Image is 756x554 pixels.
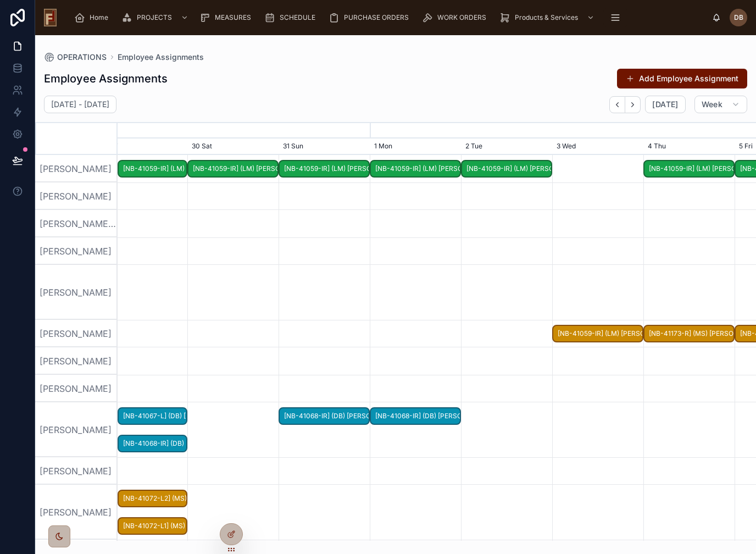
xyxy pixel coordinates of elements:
[643,325,735,343] div: [NB-41173-R] (MS) Rebecca Huebsch
[96,138,187,155] div: 29 Fri
[44,71,168,86] h1: Employee Assignments
[65,5,712,30] div: scrollable content
[188,160,277,178] span: [NB-41059-IR] (LM) [PERSON_NAME] ([PERSON_NAME])
[44,52,107,63] a: OPERATIONS
[119,160,186,178] span: [NB-41059-IR] (LM) [PERSON_NAME] ([PERSON_NAME])
[652,99,678,109] span: [DATE]
[187,138,279,155] div: 30 Sat
[118,490,187,508] div: [NB-41072-L2] (MS) Jeff Gramins
[261,8,323,27] a: SCHEDULE
[215,13,251,22] span: MEASURES
[644,325,733,343] span: [NB-41173-R] (MS) [PERSON_NAME]
[371,160,460,178] span: [NB-41059-IR] (LM) [PERSON_NAME] ([PERSON_NAME])
[196,8,259,27] a: MEASURES
[118,160,187,178] div: [NB-41059-IR] (LM) Jeffrey Brown (Rockwell)
[35,155,118,182] div: [PERSON_NAME]
[370,160,461,178] div: [NB-41059-IR] (LM) Jeffrey Brown (Rockwell)
[118,435,187,453] div: [NB-41068-IR] (DB) Martin Flower
[461,160,552,178] div: [NB-41059-IR] (LM) Jeffrey Brown (Rockwell)
[325,8,416,27] a: PURCHASE ORDERS
[118,517,187,535] div: [NB-41072-L1] (MS) Jeff Gramins
[552,325,643,343] div: [NB-41059-IR] (LM) Jeffrey Brown (Rockwell)
[643,138,735,155] div: 4 Thu
[279,407,370,425] div: [NB-41068-IR] (DB) Martin Flower
[35,210,118,237] div: [PERSON_NAME] [PERSON_NAME]
[462,160,551,178] span: [NB-41059-IR] (LM) [PERSON_NAME] ([PERSON_NAME])
[119,435,186,453] span: [NB-41068-IR] (DB) [PERSON_NAME]
[279,160,370,178] div: [NB-41059-IR] (LM) Jeffrey Brown (Rockwell)
[515,13,578,22] span: Products & Services
[35,485,118,540] div: [PERSON_NAME]
[702,99,722,109] span: Week
[35,347,118,375] div: [PERSON_NAME]
[119,490,186,508] span: [NB-41072-L2] (MS) [PERSON_NAME]
[51,99,109,110] h2: [DATE] - [DATE]
[137,13,172,22] span: PROJECTS
[370,407,461,425] div: [NB-41068-IR] (DB) Martin Flower
[118,52,204,63] a: Employee Assignments
[35,182,118,210] div: [PERSON_NAME]
[44,9,57,26] img: App logo
[419,8,494,27] a: WORK ORDERS
[553,325,642,343] span: [NB-41059-IR] (LM) [PERSON_NAME] ([PERSON_NAME])
[734,13,743,22] span: DB
[71,8,116,27] a: Home
[644,160,733,178] span: [NB-41059-IR] (LM) [PERSON_NAME] ([PERSON_NAME])
[280,13,315,22] span: SCHEDULE
[35,402,118,457] div: [PERSON_NAME]
[118,8,194,27] a: PROJECTS
[371,407,460,425] span: [NB-41068-IR] (DB) [PERSON_NAME]
[280,407,369,425] span: [NB-41068-IR] (DB) [PERSON_NAME]
[118,407,187,425] div: [NB-41067-L] (DB) Theresa & Pat Needham
[90,13,108,22] span: Home
[496,8,600,27] a: Products & Services
[344,13,409,22] span: PURCHASE ORDERS
[643,160,735,178] div: [NB-41059-IR] (LM) Jeffrey Brown (Rockwell)
[694,96,747,113] button: Week
[645,96,685,113] button: [DATE]
[35,265,118,320] div: [PERSON_NAME]
[617,69,747,88] button: Add Employee Assignment
[35,237,118,265] div: [PERSON_NAME]
[279,138,370,155] div: 31 Sun
[119,407,186,425] span: [NB-41067-L] (DB) [PERSON_NAME] & [PERSON_NAME]
[35,375,118,402] div: [PERSON_NAME]
[370,138,461,155] div: 1 Mon
[437,13,486,22] span: WORK ORDERS
[280,160,369,178] span: [NB-41059-IR] (LM) [PERSON_NAME] ([PERSON_NAME])
[552,138,643,155] div: 3 Wed
[35,320,118,347] div: [PERSON_NAME]
[35,457,118,485] div: [PERSON_NAME]
[119,517,186,535] span: [NB-41072-L1] (MS) [PERSON_NAME]
[461,138,552,155] div: 2 Tue
[187,160,279,178] div: [NB-41059-IR] (LM) Jeffrey Brown (Rockwell)
[57,52,107,63] span: OPERATIONS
